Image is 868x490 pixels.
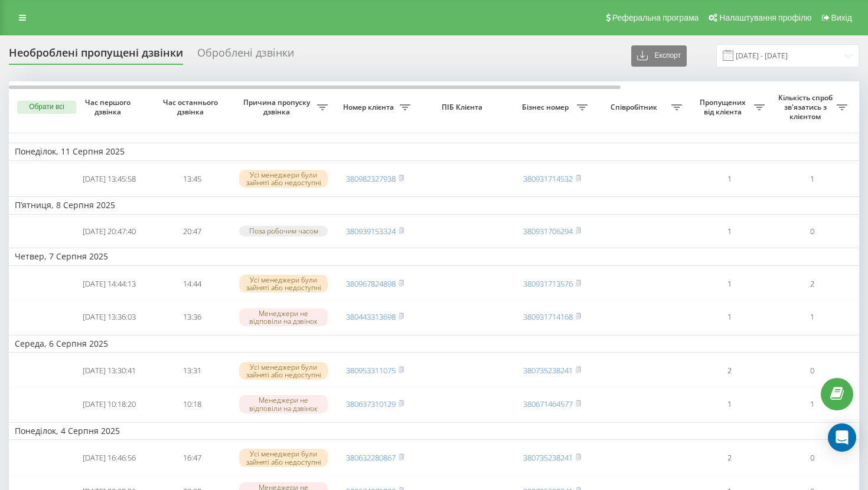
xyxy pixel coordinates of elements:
[239,449,328,466] div: Усі менеджери були зайняті або недоступні
[68,389,151,420] td: [DATE] 10:18:20
[346,173,396,184] a: 380982327938
[771,268,853,300] td: 2
[831,13,852,22] span: Вихід
[151,217,233,246] td: 20:47
[523,226,573,236] a: 380931706294
[523,399,573,409] a: 380671464577
[688,217,771,246] td: 1
[151,355,233,386] td: 13:31
[771,301,853,333] td: 1
[688,355,771,386] td: 2
[239,226,328,236] div: Поза робочим часом
[346,365,396,376] a: 380953311075
[151,163,233,195] td: 13:45
[239,170,328,188] div: Усі менеджери були зайняті або недоступні
[523,173,573,184] a: 380931714532
[239,98,317,116] span: Причина пропуску дзвінка
[239,395,328,413] div: Менеджери не відповіли на дзвінок
[599,103,671,112] span: Співробітник
[239,275,328,292] div: Усі менеджери були зайняті або недоступні
[17,101,76,114] button: Обрати всі
[771,355,853,386] td: 0
[688,301,771,333] td: 1
[340,103,400,112] span: Номер клієнта
[688,389,771,420] td: 1
[68,301,151,333] td: [DATE] 13:36:03
[346,278,396,289] a: 380967824898
[517,103,577,112] span: Бізнес номер
[694,98,754,116] span: Пропущених від клієнта
[523,278,573,289] a: 380931713576
[68,163,151,195] td: [DATE] 13:45:58
[9,47,183,65] div: Необроблені пропущені дзвінки
[68,355,151,386] td: [DATE] 13:30:41
[771,442,853,473] td: 0
[688,163,771,195] td: 1
[776,93,837,121] span: Кількість спроб зв'язатись з клієнтом
[719,13,811,22] span: Налаштування профілю
[771,163,853,195] td: 1
[346,311,396,322] a: 380443313698
[151,442,233,473] td: 16:47
[688,268,771,300] td: 1
[688,442,771,473] td: 2
[771,389,853,420] td: 1
[828,423,856,452] div: Open Intercom Messenger
[151,268,233,300] td: 14:44
[771,217,853,246] td: 0
[77,98,141,116] span: Час першого дзвінка
[523,452,573,463] a: 380735238241
[426,103,501,112] span: ПІБ Клієнта
[346,226,396,236] a: 380939153324
[160,98,224,116] span: Час останнього дзвінка
[523,365,573,376] a: 380735238241
[612,13,699,22] span: Реферальна програма
[197,47,294,65] div: Оброблені дзвінки
[346,452,396,463] a: 380632280867
[239,362,328,380] div: Усі менеджери були зайняті або недоступні
[151,301,233,333] td: 13:36
[68,217,151,246] td: [DATE] 20:47:40
[68,442,151,473] td: [DATE] 16:46:56
[631,45,687,67] button: Експорт
[239,308,328,326] div: Менеджери не відповіли на дзвінок
[523,311,573,322] a: 380931714168
[346,399,396,409] a: 380637310129
[151,389,233,420] td: 10:18
[68,268,151,300] td: [DATE] 14:44:13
